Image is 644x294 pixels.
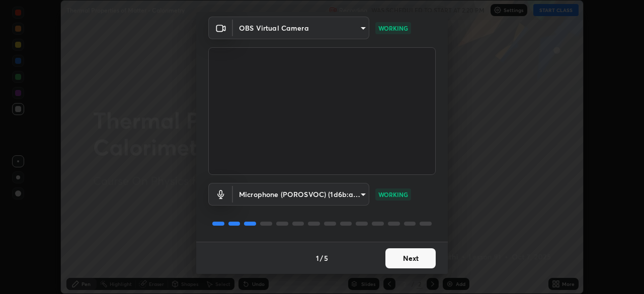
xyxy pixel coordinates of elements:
[378,24,408,33] p: WORKING
[233,183,369,206] div: OBS Virtual Camera
[316,253,319,263] h4: 1
[385,248,436,268] button: Next
[233,17,369,39] div: OBS Virtual Camera
[378,190,408,199] p: WORKING
[320,253,323,263] h4: /
[324,253,328,263] h4: 5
